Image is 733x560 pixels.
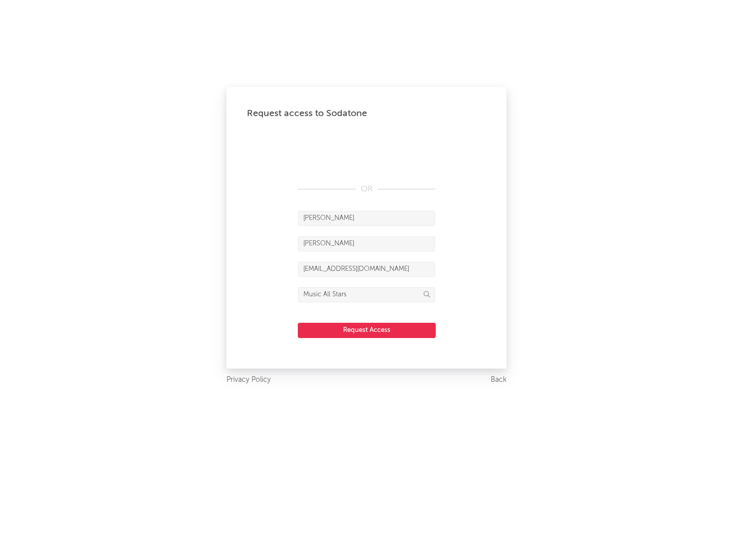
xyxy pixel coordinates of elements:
input: Last Name [298,236,435,251]
div: Request access to Sodatone [247,107,486,120]
input: First Name [298,211,435,226]
div: OR [298,183,435,195]
input: Email [298,262,435,277]
a: Privacy Policy [227,374,271,386]
button: Request Access [298,323,436,338]
a: Back [491,374,506,386]
input: Division [298,287,435,302]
